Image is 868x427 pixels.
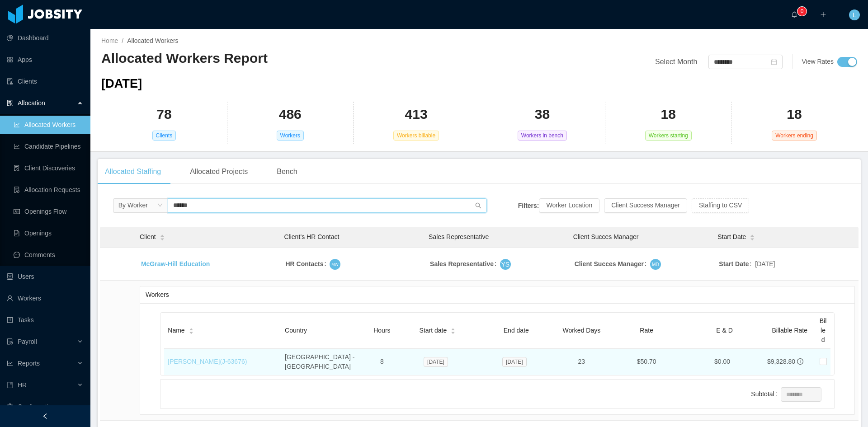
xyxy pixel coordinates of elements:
[14,116,83,134] a: icon: line-chartAllocated Workers
[755,259,775,269] span: [DATE]
[652,260,659,268] span: MD
[18,99,45,107] span: Allocation
[781,388,821,401] input: Subtotal
[791,11,797,18] i: icon: bell
[772,131,817,141] span: Workers ending
[156,105,171,124] h2: 78
[393,131,439,141] span: Workers billable
[424,357,448,367] span: [DATE]
[772,327,807,334] span: Billable Rate
[608,349,685,375] td: $50.70
[101,49,479,68] h2: Allocated Workers Report
[655,58,697,66] span: Select Month
[160,233,165,239] div: Sort
[14,159,83,177] a: icon: file-searchClient Discoveries
[14,246,83,264] a: icon: messageComments
[189,327,193,330] i: icon: caret-up
[183,159,255,184] div: Allocated Projects
[7,382,13,388] i: icon: book
[168,326,184,335] span: Name
[797,358,803,365] span: info-circle
[285,327,307,334] span: Country
[18,338,37,345] span: Payroll
[405,105,428,124] h2: 413
[7,311,83,329] a: icon: profileTasks
[160,234,165,236] i: icon: caret-up
[277,131,304,141] span: Workers
[284,233,340,240] span: Client’s HR Contact
[14,181,83,199] a: icon: file-doneAllocation Requests
[716,327,733,334] span: E & D
[717,232,746,242] span: Start Date
[157,202,163,209] i: icon: down
[98,159,168,184] div: Allocated Staffing
[451,330,456,333] i: icon: caret-down
[750,233,755,239] div: Sort
[661,105,676,124] h2: 18
[18,403,55,410] span: Configuration
[430,260,494,267] strong: Sales Representative
[535,105,550,124] h2: 38
[450,327,456,333] div: Sort
[286,260,324,267] strong: HR Contacts
[7,100,13,106] i: icon: solution
[714,358,730,365] span: $0.00
[269,159,304,184] div: Bench
[420,326,447,335] span: Start date
[7,338,13,345] i: icon: file-protect
[573,233,639,240] span: Client Succes Manager
[140,232,156,242] span: Client
[279,105,302,124] h2: 486
[7,267,83,286] a: icon: robotUsers
[18,381,27,389] span: HR
[518,202,539,209] strong: Filters:
[373,327,390,334] span: Hours
[118,198,148,212] div: By Worker
[475,202,481,209] i: icon: search
[281,349,366,375] td: [GEOGRAPHIC_DATA] - [GEOGRAPHIC_DATA]
[168,358,247,365] a: [PERSON_NAME](J-63676)
[127,37,178,44] span: Allocated Workers
[767,357,795,366] div: $9,328.80
[7,29,83,47] a: icon: pie-chartDashboard
[14,137,83,155] a: icon: line-chartCandidate Pipelines
[146,286,849,303] div: Workers
[802,58,834,65] span: View Rates
[7,51,83,69] a: icon: appstoreApps
[556,349,608,375] td: 23
[7,289,83,307] a: icon: userWorkers
[14,202,83,221] a: icon: idcardOpenings Flow
[152,131,176,141] span: Clients
[504,327,529,334] span: End date
[604,198,687,213] button: Client Success Manager
[141,260,210,267] a: McGraw-Hill Education
[122,37,123,44] span: /
[820,317,827,343] span: Billed
[797,7,807,16] sup: 0
[518,131,567,141] span: Workers in bench
[719,260,749,267] strong: Start Date
[692,198,749,213] button: Staffing to CSV
[750,237,755,239] i: icon: caret-down
[18,360,40,367] span: Reports
[820,11,826,18] i: icon: plus
[160,237,165,239] i: icon: caret-down
[751,390,780,398] label: Subtotal
[750,234,755,236] i: icon: caret-up
[853,9,856,20] span: L
[575,260,644,267] strong: Client Succes Manager
[562,327,600,334] span: Worked Days
[189,330,193,333] i: icon: caret-down
[787,105,802,124] h2: 18
[451,327,456,330] i: icon: caret-up
[7,72,83,90] a: icon: auditClients
[366,349,398,375] td: 8
[101,76,142,90] span: [DATE]
[101,37,118,44] a: Home
[771,59,777,65] i: icon: calendar
[645,131,692,141] span: Workers starting
[502,357,527,367] span: [DATE]
[14,224,83,242] a: icon: file-textOpenings
[640,327,653,334] span: Rate
[429,233,489,240] span: Sales Representative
